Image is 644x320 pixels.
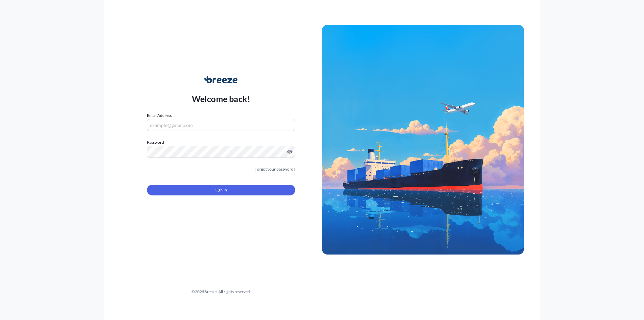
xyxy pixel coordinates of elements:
div: © 2025 Breeze. All rights reserved. [120,288,322,295]
span: Sign In [215,187,227,193]
input: example@gmail.com [147,119,295,131]
label: Password [147,139,295,146]
p: Welcome back! [192,93,251,104]
a: Forgot your password? [255,166,295,173]
button: Sign In [147,185,295,195]
button: Show password [287,149,292,154]
label: Email Address [147,112,172,119]
img: Ship illustration [322,25,524,255]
